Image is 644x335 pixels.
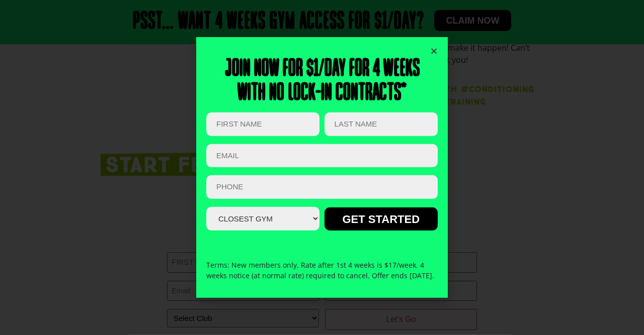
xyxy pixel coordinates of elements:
[206,175,438,199] input: PHONE
[206,57,438,105] h2: Join now for $1/day for 4 weeks With no lock-in contracts*
[206,113,319,136] input: FIRST NAME
[206,144,438,168] input: Email
[325,207,438,231] input: GET STARTED
[206,260,438,281] p: Terms: New members only, Rate after 1st 4 weeks is $17/week. 4 weeks notice (at normal rate) requ...
[430,47,438,55] a: Close
[325,113,438,136] input: LAST NAME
